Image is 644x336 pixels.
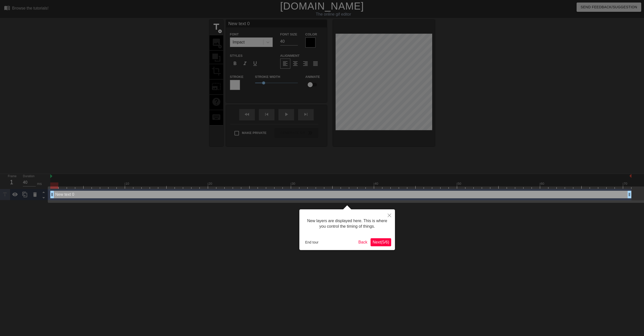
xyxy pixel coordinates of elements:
[303,238,320,246] button: End tour
[384,209,395,221] button: Close
[356,238,370,246] button: Back
[303,213,391,234] div: New layers are displayed here. This is where you control the timing of things.
[373,240,389,244] span: Next ( 5 / 6 )
[371,238,391,246] button: Next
